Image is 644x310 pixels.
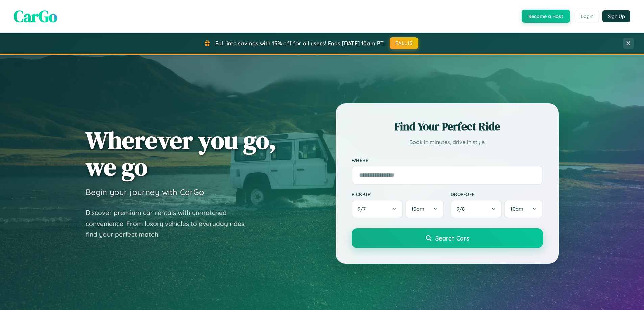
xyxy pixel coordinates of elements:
[86,127,276,180] h1: Wherever you go, we go
[215,40,385,47] span: Fall into savings with 15% off for all users! Ends [DATE] 10am PT.
[352,228,543,248] button: Search Cars
[457,206,468,212] span: 9 / 8
[358,206,369,212] span: 9 / 7
[352,200,403,218] button: 9/7
[575,10,599,22] button: Login
[352,157,543,163] label: Where
[411,206,424,212] span: 10am
[352,137,543,147] p: Book in minutes, drive in style
[86,187,204,197] h3: Begin your journey with CarGo
[390,37,418,49] button: FALL15
[504,200,543,218] button: 10am
[602,10,630,22] button: Sign Up
[435,234,469,242] span: Search Cars
[451,191,543,197] label: Drop-off
[86,207,255,240] p: Discover premium car rentals with unmatched convenience. From luxury vehicles to everyday rides, ...
[14,5,57,27] span: CarGo
[405,200,444,218] button: 10am
[510,206,523,212] span: 10am
[451,200,502,218] button: 9/8
[352,119,543,134] h2: Find Your Perfect Ride
[522,10,570,23] button: Become a Host
[352,191,444,197] label: Pick-up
